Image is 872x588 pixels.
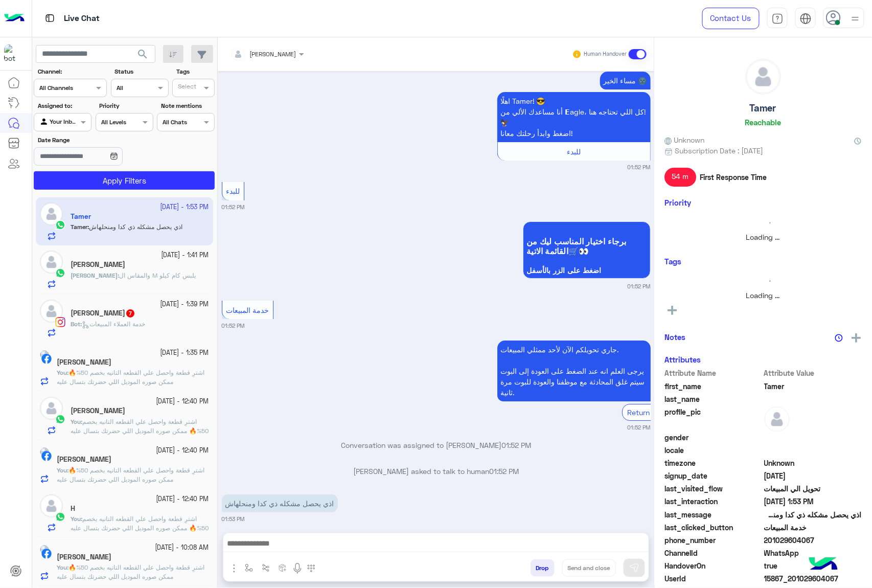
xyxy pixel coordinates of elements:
img: Facebook [41,451,52,461]
img: tab [800,13,812,25]
span: للبدء [567,147,581,156]
h5: Mina Malak [71,406,125,415]
span: 2025-09-13T11:23:36.874Z [765,470,862,481]
span: خدمة المبيعات [765,522,862,533]
button: create order [274,559,291,576]
h6: Tags [665,257,862,266]
span: اشترِ قطعة واحصل علي القطعه التانيه بخصم 50%🔥 ممكن صوره الموديل اللي حضرتك بتسال عليه [57,563,204,580]
button: Trigger scenario [258,559,274,576]
small: [DATE] - 1:41 PM [162,251,209,260]
img: create order [279,564,287,572]
span: Loading ... [747,291,781,300]
span: خدمة المبيعات [226,306,269,314]
img: send message [629,563,639,573]
small: [DATE] - 10:08 AM [155,543,209,553]
span: You [57,466,67,474]
button: Apply Filters [34,171,215,190]
p: 25/9/2025, 1:53 PM [222,494,338,512]
img: profile [849,12,862,25]
span: اشترِ قطعة واحصل علي القطعه التانيه بخصم 50%🔥 ممكن صوره الموديل اللي حضرتك بتسال عليه [57,369,204,386]
span: last_interaction [665,496,763,507]
p: [PERSON_NAME] asked to talk to human [222,466,651,477]
label: Channel: [38,67,106,76]
img: picture [40,545,49,554]
div: loading... [668,272,859,290]
img: Logo [4,8,25,29]
img: defaultAdmin.png [746,59,781,94]
span: اشترِ قطعة واحصل علي القطعه التانيه بخصم 50%🔥 ممكن صوره الموديل اللي حضرتك بتسال عليه [71,515,209,532]
h5: H [71,504,75,513]
small: [DATE] - 1:39 PM [160,300,209,309]
p: Live Chat [64,12,100,26]
span: null [765,445,862,456]
div: Return to Bot [622,404,679,421]
img: Trigger scenario [262,564,270,572]
button: Send and close [562,559,616,577]
small: Human Handover [584,50,627,58]
small: 01:52 PM [222,322,245,330]
img: add [852,333,861,343]
span: برجاء اختيار المناسب ليك من القائمة الاتية🛒👀 [527,236,647,256]
small: 01:52 PM [628,423,651,432]
h5: Mohamed Abdullah [57,553,111,561]
span: ChannelId [665,548,763,558]
img: select flow [245,564,253,572]
h6: Attributes [665,355,701,364]
span: 15867_201029604067 [765,573,862,584]
h5: عماد العمدة [57,455,111,464]
p: Conversation was assigned to [PERSON_NAME] [222,440,651,450]
span: profile_pic [665,406,763,430]
img: tab [43,12,56,25]
span: phone_number [665,535,763,546]
img: notes [835,334,843,342]
span: null [765,432,862,443]
small: [DATE] - 12:40 PM [156,397,209,406]
span: UserId [665,573,763,584]
b: : [71,320,82,328]
span: والمقاس ال M يلبس كام كيلو [119,272,196,279]
img: send voice note [291,562,304,575]
label: Date Range [38,135,152,145]
b: : [57,466,68,474]
img: defaultAdmin.png [40,494,63,517]
b: : [57,563,68,571]
span: Bot [71,320,80,328]
img: defaultAdmin.png [40,251,63,274]
span: [PERSON_NAME] [250,50,296,58]
span: You [57,563,67,571]
span: 201029604067 [765,535,862,546]
label: Status [114,67,167,76]
span: gender [665,432,763,443]
span: timezone [665,458,763,468]
small: [DATE] - 12:40 PM [156,494,209,504]
span: You [71,418,81,425]
span: 7 [126,309,134,318]
img: picture [40,447,49,457]
img: defaultAdmin.png [765,406,790,432]
a: tab [767,8,788,29]
small: 01:52 PM [628,163,651,171]
span: 2 [765,548,862,558]
span: Unknown [765,458,862,468]
img: defaultAdmin.png [40,397,63,420]
span: You [71,515,81,523]
button: select flow [241,559,258,576]
span: 01:52 PM [489,467,519,476]
span: true [765,560,862,571]
span: 01:52 PM [501,441,531,449]
small: [DATE] - 12:40 PM [156,446,209,456]
h5: Mohamed Khaled [71,260,125,269]
h6: Notes [665,332,686,342]
img: Instagram [55,317,65,327]
span: 54 m [665,168,697,186]
span: last_message [665,509,763,520]
p: 25/9/2025, 1:52 PM [497,92,651,142]
span: You [57,369,67,376]
span: Unknown [665,134,705,145]
span: تحويل الي المبيعات [765,483,862,494]
small: 01:52 PM [628,282,651,290]
span: خدمة العملاء المبيعات [82,320,145,328]
small: 01:53 PM [222,515,245,523]
label: Priority [99,101,152,110]
span: Tamer [765,381,862,392]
